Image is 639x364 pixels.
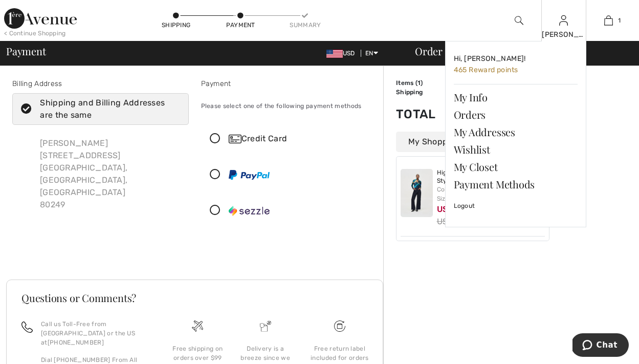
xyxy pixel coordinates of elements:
[229,133,370,145] div: Credit Card
[12,78,189,89] div: Billing Address
[396,97,451,132] td: Total
[454,158,578,176] a: My Closet
[229,206,270,216] img: Sezzle
[365,50,378,57] span: EN
[454,176,578,193] a: Payment Methods
[559,14,568,27] img: My Info
[48,339,104,346] a: [PHONE_NUMBER]
[587,14,630,27] a: 1
[618,16,621,25] span: 1
[260,320,271,332] img: Delivery is a breeze since we pay the duties!
[40,97,173,121] div: Shipping and Billing Addresses are the same
[454,50,578,80] a: Hi, [PERSON_NAME]! 465 Reward points
[515,14,523,27] img: search the website
[229,170,270,180] img: PayPal
[572,333,629,359] iframe: Opens a widget where you can chat to one of our agents
[417,79,421,87] span: 1
[4,29,66,38] div: < Continue Shopping
[454,66,518,74] span: 465 Reward points
[161,20,191,30] div: Shipping
[401,169,433,217] img: High-Rise Wide-Fit Jeans Style 243913
[21,322,33,333] img: call
[604,14,613,27] img: My Bag
[6,46,46,56] span: Payment
[454,193,578,219] a: Logout
[172,344,223,362] div: Free shipping on orders over $99
[4,8,77,29] img: 1ère Avenue
[454,54,526,63] span: Hi, [PERSON_NAME]!
[326,50,343,58] img: US Dollar
[41,319,151,347] p: Call us Toll-Free from [GEOGRAPHIC_DATA] or the US at
[559,15,568,25] a: Sign In
[326,50,359,57] span: USD
[290,20,320,30] div: Summary
[454,141,578,158] a: Wishlist
[334,320,345,332] img: Free shipping on orders over $99
[192,320,203,332] img: Free shipping on orders over $99
[403,46,633,56] div: Order Summary
[396,132,549,152] div: My Shopping Bag (1 Item)
[229,135,241,143] img: Credit Card
[454,89,578,106] a: My Info
[225,20,256,30] div: Payment
[201,93,378,119] div: Please select one of the following payment methods
[542,29,585,40] div: [PERSON_NAME]
[396,88,451,97] td: Shipping
[454,123,578,141] a: My Addresses
[21,293,368,303] h3: Questions or Comments?
[454,106,578,123] a: Orders
[396,78,451,88] td: Items ( )
[32,129,189,219] div: [PERSON_NAME] [STREET_ADDRESS] [GEOGRAPHIC_DATA], [GEOGRAPHIC_DATA], [GEOGRAPHIC_DATA] 80249
[201,78,378,89] div: Payment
